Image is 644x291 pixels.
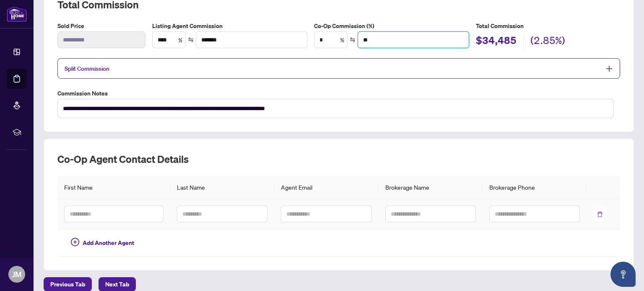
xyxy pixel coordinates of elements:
label: Co-Op Commission (%) [314,21,469,31]
th: Agent Email [274,176,378,199]
span: swap [188,37,194,43]
th: Brokerage Phone [483,176,587,199]
label: Listing Agent Commission [152,21,307,31]
span: JM [12,268,21,280]
h2: (2.85%) [530,33,565,49]
span: swap [350,37,356,43]
span: Add Another Agent [83,238,134,247]
th: Brokerage Name [379,176,483,199]
label: Commission Notes [57,89,620,98]
span: Next Tab [105,278,129,291]
h2: $34,485 [476,33,517,49]
img: logo [7,6,27,22]
span: delete [597,211,603,217]
span: Split Commission [65,65,109,72]
button: Open asap [610,262,636,287]
span: plus [605,65,613,72]
label: Sold Price [57,21,145,31]
th: First Name [57,176,170,199]
span: plus-circle [71,238,79,246]
button: Add Another Agent [64,236,141,250]
th: Last Name [170,176,274,199]
span: Previous Tab [50,278,85,291]
h2: Co-op Agent Contact Details [57,152,620,166]
h5: Total Commission [476,21,620,31]
div: Split Commission [57,58,620,79]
